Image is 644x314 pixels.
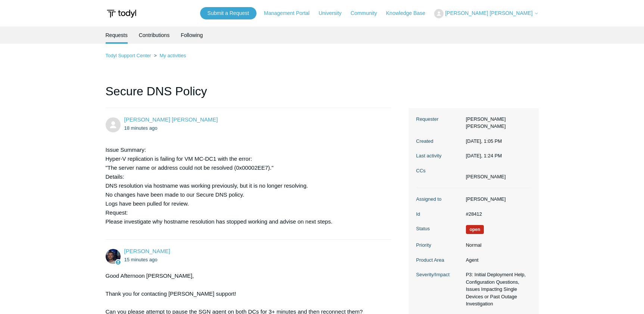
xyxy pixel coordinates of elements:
span: [PERSON_NAME] [PERSON_NAME] [445,10,532,16]
p: Issue Summary: Hyper-V replication is failing for VM MC-DC1 with the error: "The server name or a... [106,145,384,226]
a: Contributions [139,27,170,44]
a: University [318,9,349,17]
span: Erwin Dela Cruz [124,116,218,123]
dt: Id [416,210,462,218]
dt: Last activity [416,152,462,160]
time: 09/25/2025, 13:05 [466,138,502,144]
li: Todyl Support Center [106,53,153,58]
dt: CCs [416,167,462,175]
a: Following [181,27,203,44]
img: Todyl Support Center Help Center home page [106,7,137,21]
a: Knowledge Base [386,9,433,17]
a: Todyl Support Center [106,53,151,58]
time: 09/25/2025, 13:08 [124,257,158,262]
dt: Status [416,225,462,233]
h1: Secure DNS Policy [106,82,392,108]
a: [PERSON_NAME] [PERSON_NAME] [124,116,218,123]
dt: Severity/Impact [416,271,462,278]
li: Requests [106,27,128,44]
dt: Requester [416,116,462,123]
li: Daniel Perry [466,173,506,181]
dd: [PERSON_NAME] [PERSON_NAME] [462,116,531,130]
time: 09/25/2025, 13:24 [466,153,502,158]
span: Connor Davis [124,248,170,254]
a: My activities [159,53,186,58]
a: [PERSON_NAME] [124,248,170,254]
dd: [PERSON_NAME] [462,196,531,203]
button: [PERSON_NAME] [PERSON_NAME] [434,9,538,18]
a: Community [351,9,385,17]
a: Management Portal [264,9,317,17]
dd: Agent [462,256,531,264]
dt: Created [416,138,462,145]
dt: Priority [416,241,462,249]
dt: Product Area [416,256,462,264]
dt: Assigned to [416,196,462,203]
time: 09/25/2025, 13:05 [124,125,158,131]
dd: P3: Initial Deployment Help, Configuration Questions, Issues Impacting Single Devices or Past Out... [462,271,531,308]
span: We are working on a response for you [466,225,484,234]
li: My activities [152,53,186,58]
dd: #28412 [462,210,531,218]
dd: Normal [462,241,531,249]
a: Submit a Request [200,7,256,19]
